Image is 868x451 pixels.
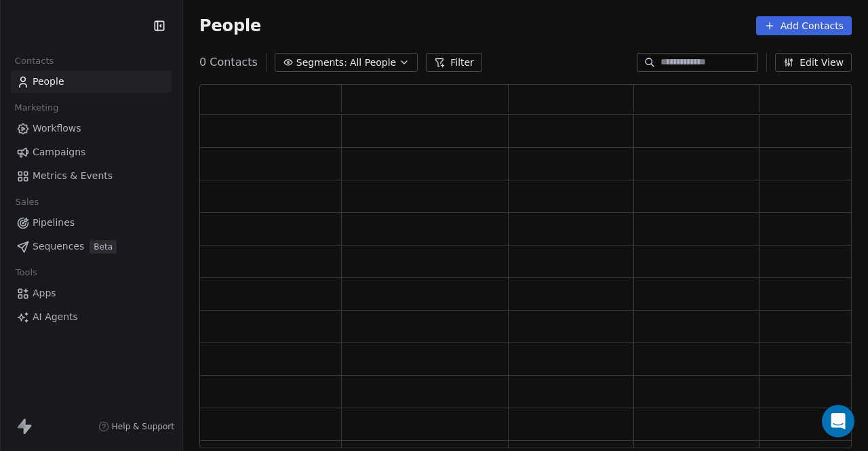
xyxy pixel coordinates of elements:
span: Apps [33,286,56,300]
a: SequencesBeta [11,235,172,258]
a: People [11,71,172,93]
span: Sales [9,192,45,212]
span: Tools [9,262,43,283]
a: AI Agents [11,306,172,328]
button: Add Contacts [756,16,852,35]
span: All People [350,56,396,70]
span: Marketing [9,98,64,118]
span: People [199,16,261,36]
span: 0 Contacts [199,54,258,71]
span: People [33,75,64,89]
button: Edit View [775,53,852,72]
a: Pipelines [11,212,172,234]
span: Beta [90,240,117,254]
a: Metrics & Events [11,165,172,187]
span: Contacts [9,51,60,71]
a: Apps [11,282,172,305]
button: Filter [426,53,482,72]
span: Sequences [33,239,84,254]
div: Open Intercom Messenger [822,405,854,437]
a: Help & Support [98,421,174,432]
span: Segments: [296,56,347,70]
span: Metrics & Events [33,169,113,183]
span: AI Agents [33,310,78,324]
span: Pipelines [33,216,75,230]
span: Workflows [33,121,81,136]
span: Campaigns [33,145,85,159]
a: Campaigns [11,141,172,163]
a: Workflows [11,117,172,140]
span: Help & Support [112,421,174,432]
